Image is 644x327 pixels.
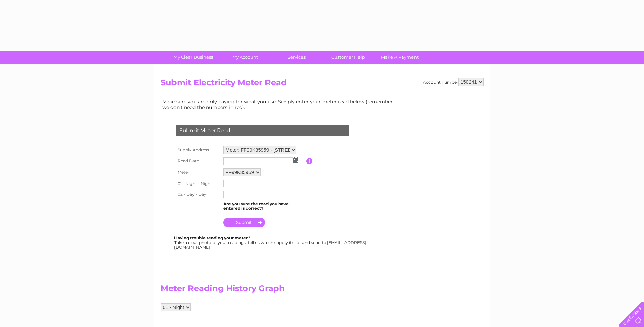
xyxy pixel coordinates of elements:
[320,51,376,64] a: Customer Help
[222,200,306,213] td: Are you sure the read you have entered is correct?
[372,51,428,64] a: Make A Payment
[174,236,367,249] div: Take a clear photo of your readings, tell us which supply it's for and send to [EMAIL_ADDRESS][DO...
[174,156,222,167] th: Read Date
[174,144,222,156] th: Supply Address
[174,178,222,189] th: 01 - Night - Night
[165,51,221,64] a: My Clear Business
[174,235,250,240] b: Having trouble reading your meter?
[423,78,484,86] div: Account number
[306,158,313,164] input: Information
[174,167,222,178] th: Meter
[176,125,349,136] div: Submit Meter Read
[161,97,398,111] td: Make sure you are only paying for what you use. Simply enter your meter read below (remember we d...
[161,283,398,296] h2: Meter Reading History Graph
[223,218,265,227] input: Submit
[174,189,222,200] th: 02 - Day - Day
[217,51,273,64] a: My Account
[293,157,298,163] img: ...
[161,78,484,91] h2: Submit Electricity Meter Read
[269,51,325,64] a: Services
